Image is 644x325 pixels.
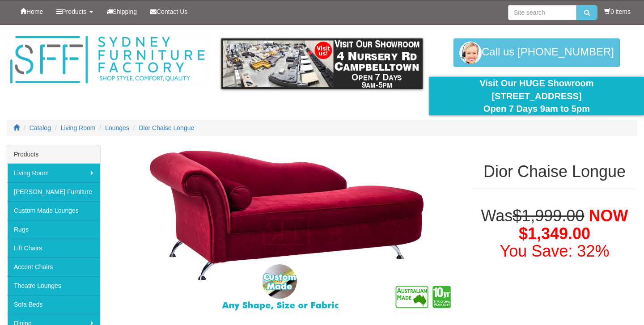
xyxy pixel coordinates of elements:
[61,124,96,131] a: Living Room
[7,257,100,276] a: Accent Chairs
[500,242,610,260] font: You Save: 32%
[519,207,628,243] span: NOW $1,349.00
[7,182,100,201] a: [PERSON_NAME] Furniture
[436,77,637,115] div: Visit Our HUGE Showroom [STREET_ADDRESS] Open 7 Days 9am to 5pm
[7,239,100,257] a: Lift Chairs
[7,145,100,164] div: Products
[472,207,637,260] h1: Was
[513,207,584,225] del: $1,999.00
[7,220,100,239] a: Rugs
[100,0,144,23] a: Shipping
[508,5,576,20] input: Site search
[113,8,137,15] span: Shipping
[157,8,187,15] span: Contact Us
[30,124,51,131] a: Catalog
[13,0,50,23] a: Home
[105,124,129,131] a: Lounges
[139,124,195,131] a: Dior Chaise Longue
[7,295,100,314] a: Sofa Beds
[221,38,423,89] img: showroom.gif
[62,8,86,15] span: Products
[144,0,194,23] a: Contact Us
[50,0,99,23] a: Products
[7,34,208,86] img: Sydney Furniture Factory
[472,163,637,181] h1: Dior Chaise Longue
[7,164,100,182] a: Living Room
[7,276,100,295] a: Theatre Lounges
[7,201,100,220] a: Custom Made Lounges
[604,7,631,16] li: 0 items
[26,8,43,15] span: Home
